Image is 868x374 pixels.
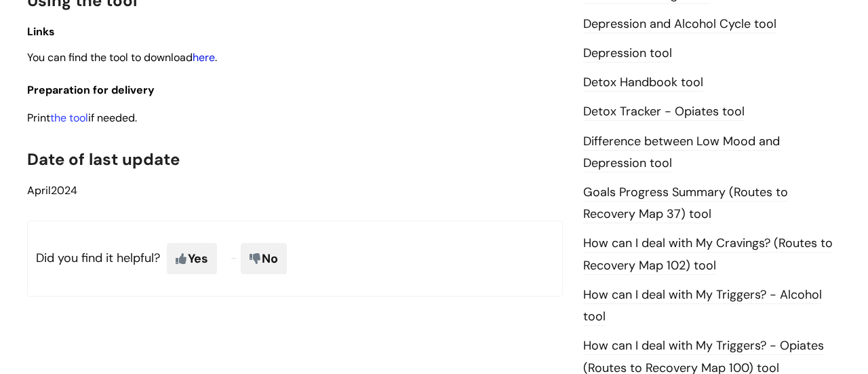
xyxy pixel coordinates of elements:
a: Goals Progress Summary (Routes to Recovery Map 37) tool [583,184,788,223]
span: Yes [167,243,217,274]
a: How can I deal with My Triggers? - Alcohol tool [583,286,822,326]
span: No [241,243,287,274]
span: Date of last update [27,149,180,170]
span: You can find the tool to download . [27,50,217,64]
a: How can I deal with My Cravings? (Routes to Recovery Map 102) tool [583,235,833,274]
a: Detox Handbook tool [583,74,703,92]
a: here [193,50,215,64]
a: the tool [50,111,88,125]
p: Did you find it helpful? [27,221,563,297]
span: Print [27,111,50,125]
a: Detox Tracker - Opiates tool [583,103,745,121]
span: Preparation for delivery [27,83,155,97]
span: 2024 [27,183,77,198]
span: April [27,183,51,198]
a: Difference between Low Mood and Depression tool [583,133,780,172]
a: Depression tool [583,45,672,62]
span: Links [27,24,55,39]
span: if needed. [50,111,137,125]
a: Depression and Alcohol Cycle tool [583,16,776,33]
